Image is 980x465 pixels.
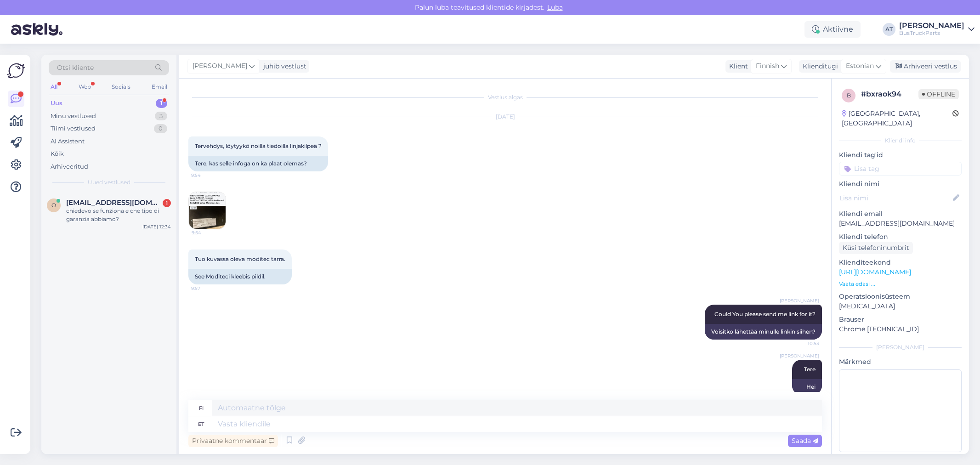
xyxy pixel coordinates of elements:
[839,357,962,367] p: Märkmed
[890,60,961,73] div: Arhiveeri vestlus
[780,352,819,359] span: [PERSON_NAME]
[57,63,94,73] span: Otsi kliente
[260,62,306,71] div: juhib vestlust
[110,81,132,93] div: Socials
[839,162,962,176] input: Lisa tag
[188,435,278,447] div: Privaatne kommentaar
[705,324,822,340] div: Voisitko lähettää minulle linkin siihen?
[792,379,822,395] div: Hei
[66,198,162,207] span: omtservicesrls@gmail.com
[49,81,59,93] div: All
[839,232,962,242] p: Kliendi telefon
[195,255,285,262] span: Tuo kuvassa oleva moditec tarra.
[191,172,226,179] span: 9:54
[188,113,822,121] div: [DATE]
[163,199,171,207] div: 1
[839,179,962,189] p: Kliendi nimi
[189,192,226,229] img: Attachment
[77,81,93,93] div: Web
[792,437,818,445] span: Saada
[195,142,322,149] span: Tervehdys, löytyykö noilla tiedoilla linjakilpeä ?
[883,23,895,36] div: AT
[846,61,874,71] span: Estonian
[193,61,247,71] span: [PERSON_NAME]
[142,223,171,230] div: [DATE] 12:34
[150,81,169,93] div: Email
[192,229,226,236] span: 9:54
[839,258,962,267] p: Klienditeekond
[725,62,748,71] div: Klient
[188,156,328,171] div: Tere, kas selle infoga on ka plaat olemas?
[51,149,64,159] div: Kõik
[51,162,88,171] div: Arhiveeritud
[839,324,962,334] p: Chrome [TECHNICAL_ID]
[51,99,62,108] div: Uus
[839,343,962,352] div: [PERSON_NAME]
[7,62,25,79] img: Askly Logo
[839,209,962,219] p: Kliendi email
[847,92,851,99] span: b
[839,292,962,301] p: Operatsioonisüsteem
[804,366,816,373] span: Tere
[839,280,962,288] p: Vaata edasi ...
[714,311,816,318] span: Could You please send me link for it?
[780,297,819,304] span: [PERSON_NAME]
[66,207,171,223] div: chiedevo se funziona e che tipo di garanzia abbiamo?
[756,61,779,71] span: Finnish
[154,124,167,133] div: 0
[191,285,226,292] span: 9:57
[918,89,959,99] span: Offline
[842,109,952,128] div: [GEOGRAPHIC_DATA], [GEOGRAPHIC_DATA]
[544,3,566,11] span: Luba
[51,202,56,209] span: o
[839,242,913,254] div: Küsi telefoninumbrit
[155,112,167,121] div: 3
[839,301,962,311] p: [MEDICAL_DATA]
[899,22,964,29] div: [PERSON_NAME]
[51,137,85,146] div: AI Assistent
[785,340,819,347] span: 10:53
[861,89,918,100] div: # bxraok94
[839,268,911,276] a: [URL][DOMAIN_NAME]
[839,136,962,145] div: Kliendi info
[899,22,974,37] a: [PERSON_NAME]BusTruckParts
[839,219,962,228] p: [EMAIL_ADDRESS][DOMAIN_NAME]
[51,112,96,121] div: Minu vestlused
[156,99,167,108] div: 1
[188,93,822,102] div: Vestlus algas
[198,416,204,432] div: et
[88,178,130,187] span: Uued vestlused
[51,124,96,133] div: Tiimi vestlused
[839,315,962,324] p: Brauser
[839,193,951,203] input: Lisa nimi
[188,269,292,284] div: See Moditeci kleebis pildil.
[804,21,861,38] div: Aktiivne
[839,150,962,160] p: Kliendi tag'id
[899,29,964,37] div: BusTruckParts
[799,62,838,71] div: Klienditugi
[199,400,204,416] div: fi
